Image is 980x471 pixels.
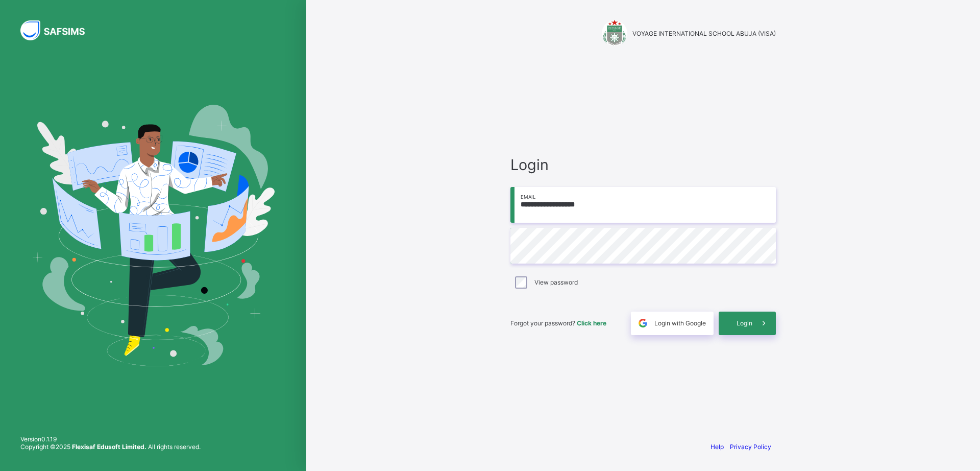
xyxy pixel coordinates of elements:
a: Help [710,443,724,451]
img: Hero Image [32,105,275,366]
a: Click here [577,319,606,327]
span: Version 0.1.19 [20,435,201,443]
strong: Flexisaf Edusoft Limited. [72,443,146,451]
span: Copyright © 2025 All rights reserved. [20,443,201,451]
span: VOYAGE INTERNATIONAL SCHOOL ABUJA (VISA) [632,30,776,37]
span: Login with Google [654,319,706,327]
label: View password [534,278,578,286]
span: Login [510,156,776,174]
span: Forgot your password? [510,319,606,327]
span: Login [737,319,752,327]
img: SAFSIMS Logo [20,20,97,40]
a: Privacy Policy [730,443,771,451]
img: google.396cfc9801f0270233282035f929180a.svg [637,317,649,329]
